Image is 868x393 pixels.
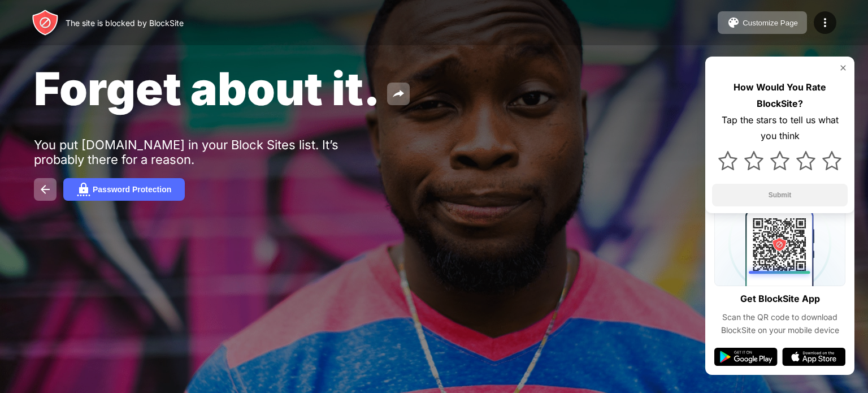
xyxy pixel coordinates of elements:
[34,61,380,116] span: Forget about it.
[770,151,789,170] img: star.svg
[77,183,90,196] img: password.svg
[714,348,778,366] img: google-play.svg
[740,291,820,307] div: Get BlockSite App
[712,79,848,112] div: How Would You Rate BlockSite?
[743,19,798,27] div: Customize Page
[718,11,807,34] button: Customize Page
[727,16,740,29] img: pallet.svg
[822,151,841,170] img: star.svg
[712,112,848,145] div: Tap the stars to tell us what you think
[93,185,171,194] div: Password Protection
[66,18,184,28] div: The site is blocked by BlockSite
[32,9,59,36] img: header-logo.svg
[714,311,845,336] div: Scan the QR code to download BlockSite on your mobile device
[744,151,763,170] img: star.svg
[718,151,737,170] img: star.svg
[392,87,405,101] img: share.svg
[63,178,185,201] button: Password Protection
[34,137,383,167] div: You put [DOMAIN_NAME] in your Block Sites list. It’s probably there for a reason.
[38,183,52,196] img: back.svg
[818,16,832,29] img: menu-icon.svg
[712,184,848,206] button: Submit
[782,348,845,366] img: app-store.svg
[796,151,815,170] img: star.svg
[839,63,848,72] img: rate-us-close.svg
